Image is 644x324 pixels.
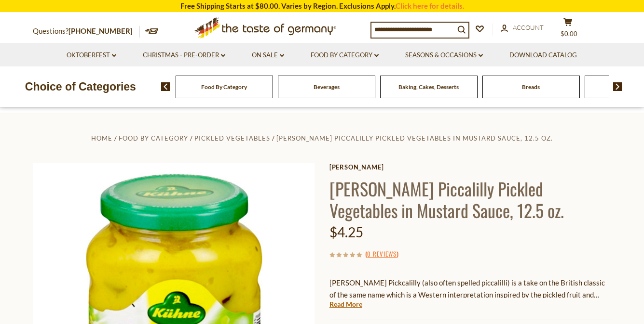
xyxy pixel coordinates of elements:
[194,134,270,142] a: Pickled Vegetables
[509,50,577,61] a: Download Catalog
[329,163,612,171] a: [PERSON_NAME]
[329,178,612,221] h1: [PERSON_NAME] Piccalilly Pickled Vegetables in Mustard Sauce, 12.5 oz.
[276,134,553,142] a: [PERSON_NAME] Piccalilly Pickled Vegetables in Mustard Sauce, 12.5 oz.
[143,50,225,61] a: Christmas - PRE-ORDER
[69,26,133,35] a: [PHONE_NUMBER]
[91,134,112,142] a: Home
[554,17,583,41] button: $0.00
[329,299,362,309] a: Read More
[119,134,188,142] a: Food By Category
[613,82,622,91] img: next arrow
[329,224,363,240] span: $4.25
[405,50,483,61] a: Seasons & Occasions
[522,83,540,91] a: Breads
[501,23,544,33] a: Account
[367,249,397,259] a: 0 Reviews
[398,83,459,91] a: Baking, Cakes, Desserts
[314,83,340,91] a: Beverages
[561,30,577,38] span: $0.00
[161,82,170,91] img: previous arrow
[311,50,379,61] a: Food By Category
[33,25,140,38] p: Questions?
[513,24,544,31] span: Account
[329,277,612,301] p: [PERSON_NAME] Pickcalilly (also often spelled piccalilli) is a take on the British classic of the...
[396,1,464,10] a: Click here for details.
[365,249,398,259] span: ( )
[252,50,284,61] a: On Sale
[67,50,116,61] a: Oktoberfest
[201,83,247,91] a: Food By Category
